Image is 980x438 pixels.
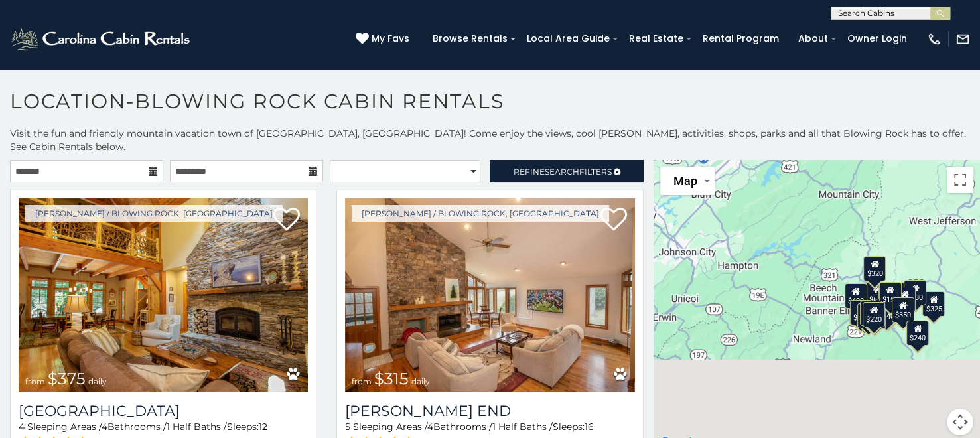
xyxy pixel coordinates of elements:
[893,287,916,312] div: $226
[792,29,835,49] a: About
[167,421,227,433] span: 1 Half Baths /
[48,369,86,388] span: $375
[345,421,350,433] span: 5
[492,421,553,433] span: 1 Half Baths /
[345,402,634,420] a: [PERSON_NAME] End
[904,279,926,305] div: $930
[426,29,514,49] a: Browse Rentals
[514,167,612,177] span: Refine Filters
[860,301,882,326] div: $165
[850,300,873,325] div: $410
[863,301,885,327] div: $220
[19,198,308,392] img: Mountain Song Lodge
[879,281,902,307] div: $150
[857,303,880,328] div: $355
[25,376,45,386] span: from
[345,198,634,392] img: 1714398144_thumbnail.jpeg
[19,402,308,420] a: [GEOGRAPHIC_DATA]
[841,29,914,49] a: Owner Login
[411,376,430,386] span: daily
[849,300,872,325] div: $375
[892,297,914,323] div: $350
[906,320,929,345] div: $240
[19,402,308,420] h3: Mountain Song Lodge
[25,205,283,222] a: [PERSON_NAME] / Blowing Rock, [GEOGRAPHIC_DATA]
[102,421,107,433] span: 4
[585,421,594,433] span: 16
[10,26,194,52] img: White-1-2.png
[352,205,609,222] a: [PERSON_NAME] / Blowing Rock, [GEOGRAPHIC_DATA]
[947,167,973,193] button: Toggle fullscreen view
[927,32,942,46] img: phone-regular-white.png
[947,409,973,435] button: Map camera controls
[374,369,409,388] span: $315
[273,206,300,234] a: Add to favorites
[345,198,634,392] a: from $315 daily
[922,291,945,317] div: $325
[866,282,888,307] div: $675
[372,32,409,46] span: My Favs
[356,32,413,46] a: My Favs
[600,206,627,234] a: Add to favorites
[345,402,634,420] h3: Moss End
[844,283,867,308] div: $400
[19,421,25,433] span: 4
[863,256,886,281] div: $320
[673,174,697,188] span: Map
[696,29,786,49] a: Rental Program
[352,376,372,386] span: from
[19,198,308,392] a: Mountain Song Lodge from $375 daily
[863,304,886,329] div: $345
[88,376,107,386] span: daily
[427,421,433,433] span: 4
[955,32,970,46] img: mail-regular-white.png
[259,421,267,433] span: 12
[622,29,690,49] a: Real Estate
[490,160,643,183] a: RefineSearchFilters
[545,167,579,177] span: Search
[875,298,898,323] div: $140
[660,167,715,195] button: Change map style
[520,29,616,49] a: Local Area Guide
